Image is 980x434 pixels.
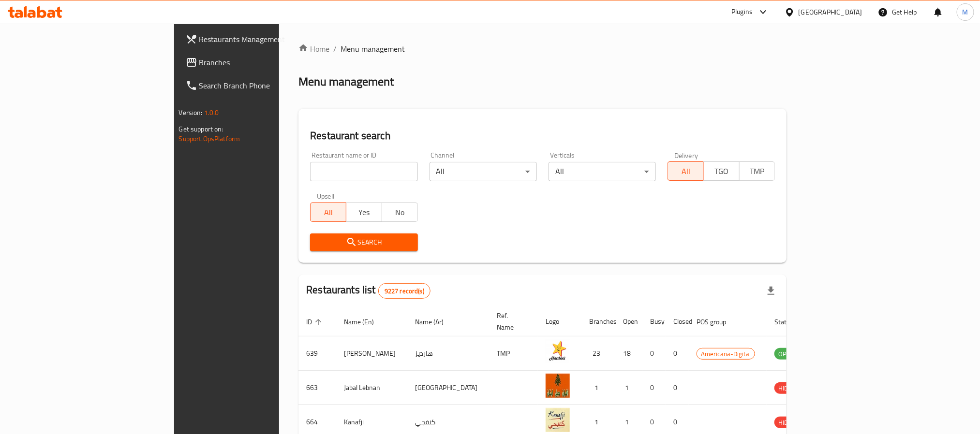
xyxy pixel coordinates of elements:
[642,371,666,405] td: 0
[697,316,739,328] span: POS group
[697,348,755,360] span: Americana-Digital
[179,132,240,145] a: Support.OpsPlatform
[430,162,537,181] div: All
[204,106,219,119] span: 1.0.0
[642,336,666,371] td: 0
[336,371,407,405] td: Jabal Lebnan
[642,307,666,336] th: Busy
[668,161,704,181] button: All
[179,106,203,119] span: Version:
[489,336,538,371] td: TMP
[759,279,783,303] div: Export file
[310,129,775,143] h2: Restaurant search
[178,51,338,74] a: Branches
[199,57,330,68] span: Branches
[344,316,386,328] span: Name (En)
[415,316,456,328] span: Name (Ar)
[549,162,656,181] div: All
[350,205,378,219] span: Yes
[407,371,489,405] td: [GEOGRAPHIC_DATA]
[317,193,335,200] label: Upsell
[774,382,803,394] div: HIDDEN
[666,371,689,405] td: 0
[336,336,407,371] td: [PERSON_NAME]
[731,6,753,18] div: Plugins
[497,310,526,333] span: Ref. Name
[346,203,382,222] button: Yes
[615,336,642,371] td: 18
[546,339,570,363] img: Hardee's
[774,316,806,328] span: Status
[310,203,346,222] button: All
[581,307,615,336] th: Branches
[546,374,570,398] img: Jabal Lebnan
[178,28,338,51] a: Restaurants Management
[306,316,325,328] span: ID
[743,164,772,178] span: TMP
[178,74,338,97] a: Search Branch Phone
[310,233,417,251] button: Search
[298,74,394,89] h2: Menu management
[378,283,431,299] div: Total records count
[739,161,775,181] button: TMP
[799,7,862,17] div: [GEOGRAPHIC_DATA]
[199,80,330,91] span: Search Branch Phone
[538,307,581,336] th: Logo
[546,408,570,432] img: Kanafji
[298,43,787,55] nav: breadcrumb
[774,348,798,360] span: OPEN
[774,383,803,394] span: HIDDEN
[341,43,405,55] span: Menu management
[703,161,740,181] button: TGO
[318,236,410,248] span: Search
[963,7,968,17] span: M
[179,123,223,135] span: Get support on:
[382,203,418,222] button: No
[615,307,642,336] th: Open
[615,371,642,405] td: 1
[310,162,417,181] input: Search for restaurant name or ID..
[199,33,330,45] span: Restaurants Management
[306,283,431,299] h2: Restaurants list
[386,205,414,219] span: No
[708,164,736,178] span: TGO
[674,152,698,159] label: Delivery
[581,336,615,371] td: 23
[314,205,342,219] span: All
[666,307,689,336] th: Closed
[379,287,430,296] span: 9227 record(s)
[407,336,489,371] td: هارديز
[672,164,700,178] span: All
[581,371,615,405] td: 1
[774,417,803,428] span: HIDDEN
[666,336,689,371] td: 0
